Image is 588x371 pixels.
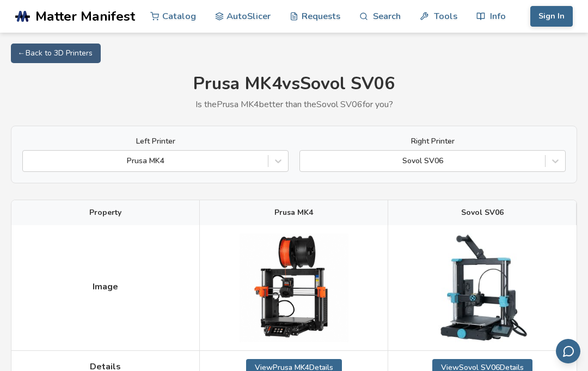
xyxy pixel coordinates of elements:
[461,208,504,217] span: Sovol SV06
[428,233,537,342] img: Sovol SV06
[35,9,135,24] span: Matter Manifest
[299,137,566,146] label: Right Printer
[556,339,580,363] button: Send feedback via email
[93,282,118,292] span: Image
[240,233,348,342] img: Prusa MK4
[22,137,289,146] label: Left Printer
[11,74,577,94] h1: Prusa MK4 vs Sovol SV06
[89,208,121,217] span: Property
[274,208,313,217] span: Prusa MK4
[305,157,308,165] input: Sovol SV06
[11,44,101,63] a: ← Back to 3D Printers
[28,157,30,165] input: Prusa MK4
[11,100,577,109] p: Is the Prusa MK4 better than the Sovol SV06 for you?
[530,6,573,27] button: Sign In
